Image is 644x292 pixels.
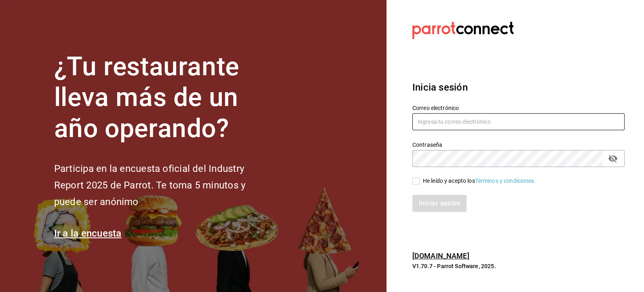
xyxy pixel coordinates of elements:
a: Ir a la encuesta [54,228,122,239]
input: Ingresa tu correo electrónico [412,113,625,130]
label: Contraseña [412,142,625,147]
h3: Inicia sesión [412,80,625,95]
div: He leído y acepto los [423,177,536,185]
h2: Participa en la encuesta oficial del Industry Report 2025 de Parrot. Te toma 5 minutos y puede se... [54,161,272,210]
button: passwordField [606,152,620,165]
p: V1.70.7 - Parrot Software, 2025. [412,262,625,270]
a: [DOMAIN_NAME] [412,252,469,260]
label: Correo electrónico [412,105,625,110]
h1: ¿Tu restaurante lleva más de un año operando? [54,51,272,144]
a: Términos y condiciones. [475,178,536,184]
